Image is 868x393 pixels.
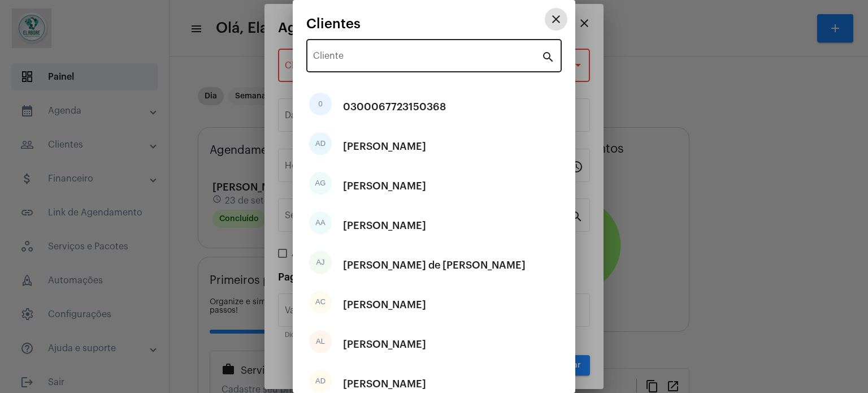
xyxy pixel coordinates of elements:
[309,330,332,353] div: AL
[343,288,426,322] div: [PERSON_NAME]
[343,327,426,361] div: [PERSON_NAME]
[309,93,332,115] div: 0
[309,172,332,195] div: AG
[313,53,541,63] input: Pesquisar cliente
[306,16,361,31] span: Clientes
[309,211,332,234] div: AA
[343,90,446,124] div: 0300067723150368
[309,132,332,155] div: AD
[549,12,563,26] mat-icon: close
[309,370,332,392] div: AD
[343,209,426,243] div: [PERSON_NAME]
[343,169,426,203] div: [PERSON_NAME]
[343,129,426,163] div: [PERSON_NAME]
[309,291,332,313] div: AC
[343,248,526,282] div: [PERSON_NAME] de [PERSON_NAME]
[309,251,332,274] div: AJ
[541,50,555,63] mat-icon: search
